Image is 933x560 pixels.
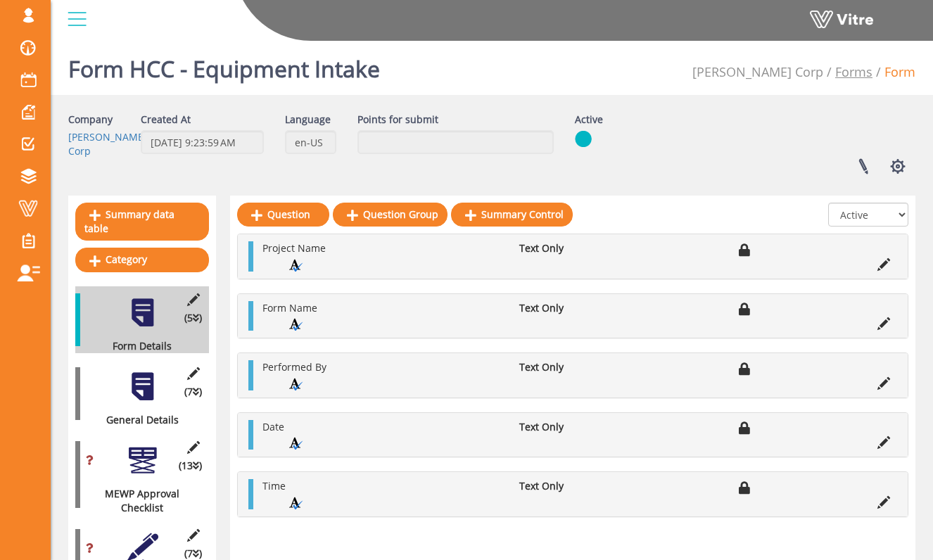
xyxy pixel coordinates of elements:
[512,301,609,315] li: Text Only
[179,459,202,473] span: (13 )
[75,203,209,241] a: Summary data table
[512,420,609,434] li: Text Only
[451,203,573,227] a: Summary Control
[333,203,448,227] a: Question Group
[68,130,147,158] a: [PERSON_NAME] Corp
[141,113,191,127] label: Created At
[75,339,198,353] div: Form Details
[184,385,202,399] span: (7 )
[575,130,592,148] img: yes
[357,113,438,127] label: Points for submit
[575,113,603,127] label: Active
[692,63,823,80] span: 210
[262,360,326,374] span: Performed By
[285,113,331,127] label: Language
[512,479,609,493] li: Text Only
[872,63,915,82] li: Form
[512,360,609,374] li: Text Only
[68,113,113,127] label: Company
[184,311,202,325] span: (5 )
[262,479,286,492] span: Time
[75,413,198,427] div: General Details
[75,248,209,272] a: Category
[68,35,380,95] h1: Form HCC - Equipment Intake
[835,63,872,80] a: Forms
[75,487,198,515] div: MEWP Approval Checklist
[237,203,329,227] a: Question
[262,301,317,314] span: Form Name
[512,241,609,255] li: Text Only
[262,420,284,433] span: Date
[262,241,326,255] span: Project Name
